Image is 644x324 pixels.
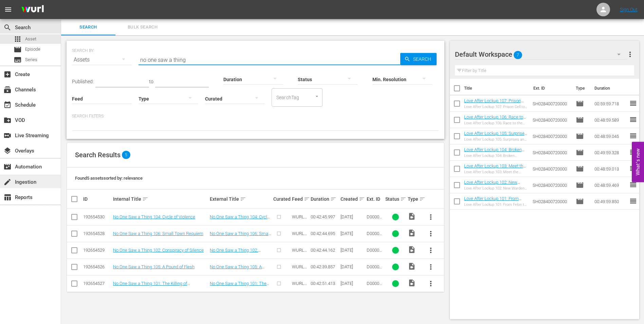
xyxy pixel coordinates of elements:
div: 00:42:45.997 [311,214,338,219]
a: Love After Lockup 101: From Felon to Fiance (Love After Lockup 101: From Felon to Fiance (amc_net... [464,196,525,227]
button: more_vert [423,259,439,275]
span: more_vert [427,263,435,271]
span: more_vert [427,230,435,238]
a: No One Saw a Thing 101: The Killing of [PERSON_NAME] [210,281,269,291]
span: more_vert [427,280,435,288]
div: 192654530 [83,214,111,219]
span: sort [359,196,365,202]
span: sort [400,196,406,202]
span: Asset [25,36,36,42]
span: Overlays [3,147,12,155]
button: more_vert [423,209,439,225]
td: SH028400720000 [530,128,573,144]
span: Found 5 assets sorted by: relevance [75,176,143,181]
span: Video [408,246,416,254]
div: 192654527 [83,281,111,286]
span: Episode [576,100,584,108]
div: [DATE] [341,264,365,269]
span: WURL Feed [292,264,307,274]
span: apps [14,35,22,43]
span: add_box [3,70,12,78]
span: more_vert [626,50,634,58]
span: Episode [576,148,584,157]
td: 00:48:59.013 [592,161,629,177]
span: Schedule [3,101,12,109]
a: Sign Out [620,7,638,12]
span: Reports [3,193,12,201]
span: D0000039832 [367,281,382,291]
div: Love After Lockup 107: Prison Cell to Wedding Bells [464,105,528,109]
span: reorder [629,197,637,205]
span: Bulk Search [119,23,166,31]
div: Ext. ID [367,196,383,202]
div: ID [83,196,111,202]
div: Love After Lockup 101: From Felon to Fiance [464,202,528,207]
div: [DATE] [341,248,365,253]
div: Status [385,195,406,203]
span: Search Results [75,151,121,159]
span: reorder [629,99,637,107]
th: Ext. ID [529,79,572,98]
span: menu [4,5,12,14]
span: VOD [3,116,12,124]
span: to [149,79,153,84]
div: 00:42:44.162 [311,248,338,253]
span: Episode [576,197,584,205]
button: Open Feedback Widget [632,142,644,182]
span: Video [408,279,416,287]
span: WURL Feed [292,281,307,291]
th: Type [572,79,590,98]
a: Love After Lockup 106: Race to the Altar (Love After Lockup 106: Race to the Altar (amc_networks_... [464,114,526,140]
td: SH028400720000 [530,95,573,112]
span: Search [410,53,437,65]
span: Episode [25,46,40,53]
a: No One Saw a Thing 106: Small Town Requiem [210,231,271,241]
span: 7 [514,48,522,62]
span: Episode [14,46,22,54]
td: SH028400720000 [530,112,573,128]
div: Internal Title [113,195,208,203]
div: [DATE] [341,231,365,236]
a: Love After Lockup 105: Surprises and Sentences (Love After Lockup 105: Surprises and Sentences (a... [464,131,527,161]
div: Love After Lockup 104: Broken Promises [464,154,528,158]
a: No One Saw a Thing 102: Conspiracy of Silence [210,248,261,258]
span: sort [304,196,310,202]
a: No One Saw a Thing 105: A Pound of Flesh [113,264,195,269]
div: 192654529 [83,248,111,253]
span: Episode [576,132,584,140]
td: 00:48:59.045 [592,128,629,144]
a: No One Saw a Thing 105: A Pound of Flesh [210,264,264,274]
button: Search [400,53,437,65]
a: No One Saw a Thing 106: Small Town Requiem [113,231,203,236]
a: Love After Lockup 103: Meet the Parents (Love After Lockup 103: Meet the Parents (amc_networks_lo... [464,163,526,189]
div: Created [341,195,365,203]
button: more_vert [423,226,439,242]
span: create [3,178,12,186]
span: sort [240,196,246,202]
span: D0000039835 [367,214,382,224]
button: more_vert [423,275,439,292]
span: sort [330,196,336,202]
div: Type [408,195,421,203]
span: Video [408,229,416,237]
span: Channels [3,86,12,94]
span: WURL Feed [292,248,307,258]
span: D0000039833 [367,248,382,258]
div: Duration [311,195,338,203]
span: reorder [629,115,637,124]
div: 192654526 [83,264,111,269]
th: Duration [590,79,631,98]
div: Default Workspace [455,45,627,64]
span: more_vert [427,246,435,254]
td: 00:49:59.328 [592,144,629,161]
div: 192654528 [83,231,111,236]
a: Love After Lockup 107: Prison Cell to Wedding Bells [464,98,523,108]
span: Search [3,23,12,32]
span: Episode [576,116,584,124]
span: D0000039836 [367,264,382,274]
span: more_vert [427,213,435,221]
a: No One Saw a Thing 101: The Killing of [PERSON_NAME] [113,281,190,291]
span: Series [25,56,37,63]
div: Love After Lockup 103: Meet the Parents [464,170,528,174]
a: Love After Lockup 104: Broken Promises (Love After Lockup 104: Broken Promises (amc_networks_love... [464,147,525,173]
